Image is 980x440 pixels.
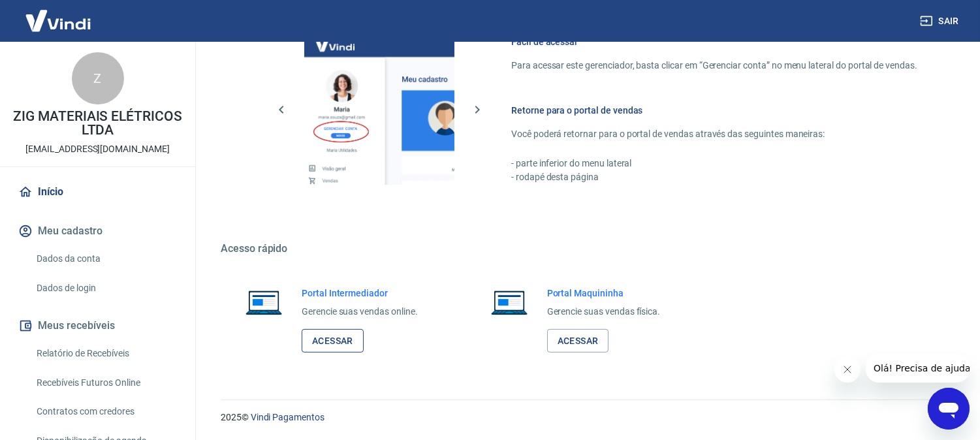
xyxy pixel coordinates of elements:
button: Meu cadastro [16,217,180,245]
iframe: Fechar mensagem [834,356,861,383]
img: Vindi [16,1,101,40]
a: Contratos com credores [31,398,180,425]
img: Imagem de um notebook aberto [482,287,537,318]
a: Dados da conta [31,245,180,272]
img: Imagem de um notebook aberto [236,287,291,318]
button: Sair [917,9,964,33]
a: Relatório de Recebíveis [31,340,180,367]
a: Acessar [302,329,364,353]
p: - rodapé desta página [511,170,917,184]
button: Meus recebíveis [16,311,180,340]
a: Dados de login [31,275,180,302]
span: Olá! Precisa de ajuda? [8,9,110,20]
a: Vindi Pagamentos [251,412,324,422]
p: Gerencie suas vendas física. [547,305,661,319]
a: Recebíveis Futuros Online [31,369,180,396]
p: Gerencie suas vendas online. [302,305,418,319]
iframe: Botão para abrir a janela de mensagens [928,388,970,430]
p: 2025 © [221,411,949,424]
iframe: Mensagem da empresa [866,354,970,383]
p: Você poderá retornar para o portal de vendas através das seguintes maneiras: [511,127,917,141]
h6: Portal Intermediador [302,287,418,300]
img: Imagem da dashboard mostrando o botão de gerenciar conta na sidebar no lado esquerdo [304,35,454,185]
a: Acessar [547,329,609,353]
div: Z [72,52,124,104]
h6: Retorne para o portal de vendas [511,104,917,117]
h5: Acesso rápido [221,242,949,255]
p: [EMAIL_ADDRESS][DOMAIN_NAME] [25,142,170,156]
p: ZIG MATERIAIS ELÉTRICOS LTDA [10,110,185,137]
a: Início [16,178,180,206]
h6: Portal Maquininha [547,287,661,300]
p: - parte inferior do menu lateral [511,157,917,170]
p: Para acessar este gerenciador, basta clicar em “Gerenciar conta” no menu lateral do portal de ven... [511,59,917,72]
